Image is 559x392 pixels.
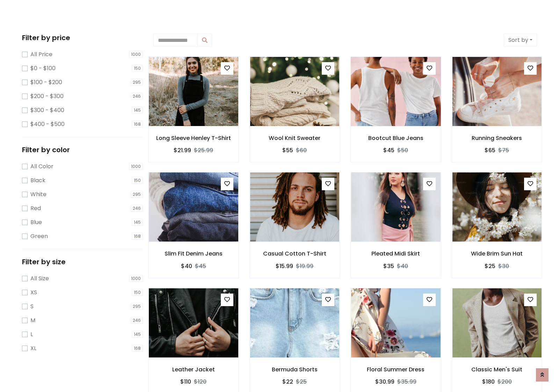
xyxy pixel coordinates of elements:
h6: Slim Fit Denim Jeans [148,250,239,257]
h6: $65 [485,147,495,154]
del: $45 [195,262,206,270]
span: 246 [131,205,143,212]
span: 295 [131,303,143,310]
h5: Filter by size [22,258,143,266]
label: Blue [30,218,42,227]
h5: Filter by price [22,34,143,42]
span: 145 [132,331,143,338]
label: XS [30,288,37,297]
h6: $45 [383,147,394,154]
label: Black [30,176,45,185]
h6: $55 [282,147,293,154]
span: 150 [132,177,143,184]
label: XL [30,344,36,353]
h6: Wool Knit Sweater [250,135,340,141]
h6: $35 [383,263,394,269]
h6: Wide Brim Sun Hat [452,250,542,257]
h6: Casual Cotton T-Shirt [250,250,340,257]
h6: Leather Jacket [148,366,239,373]
h6: $22 [282,378,293,385]
span: 150 [132,289,143,296]
label: Green [30,232,48,241]
label: S [30,302,34,311]
label: M [30,316,35,325]
span: 1000 [129,275,143,282]
label: $400 - $500 [30,120,65,128]
span: 145 [132,107,143,114]
h6: $180 [482,378,495,385]
del: $75 [498,146,509,154]
del: $60 [296,146,307,154]
label: $100 - $200 [30,78,62,87]
span: 295 [131,79,143,86]
del: $120 [194,378,206,386]
label: $300 - $400 [30,106,64,114]
h6: $21.99 [174,147,191,154]
h6: Long Sleeve Henley T-Shirt [148,135,239,141]
h6: Pleated Midi Skirt [351,250,441,257]
span: 295 [131,191,143,198]
span: 145 [132,219,143,226]
h6: $25 [485,263,495,269]
label: $200 - $300 [30,92,64,101]
span: 168 [132,233,143,240]
button: Sort by [504,34,537,47]
span: 1000 [129,51,143,58]
span: 1000 [129,163,143,170]
h6: Floral Summer Dress [351,366,441,373]
del: $40 [397,262,408,270]
label: All Price [30,50,52,59]
label: White [30,190,46,199]
h6: Bermuda Shorts [250,366,340,373]
span: 150 [132,65,143,72]
span: 246 [131,317,143,324]
del: $200 [498,378,512,386]
del: $50 [397,146,408,154]
h6: Classic Men's Suit [452,366,542,373]
label: Red [30,204,41,213]
label: All Size [30,274,49,283]
span: 246 [131,93,143,100]
del: $30 [498,262,509,270]
del: $25 [296,378,307,386]
label: L [30,330,33,339]
label: All Color [30,162,53,171]
del: $25.99 [194,146,213,154]
span: 168 [132,121,143,128]
h6: $110 [180,378,191,385]
del: $19.99 [296,262,313,270]
h6: $15.99 [276,263,293,269]
del: $35.99 [397,378,416,386]
h6: Bootcut Blue Jeans [351,135,441,141]
span: 168 [132,345,143,352]
h6: Running Sneakers [452,135,542,141]
h5: Filter by color [22,146,143,154]
h6: $40 [181,263,192,269]
label: $0 - $100 [30,64,56,73]
h6: $30.99 [375,378,394,385]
